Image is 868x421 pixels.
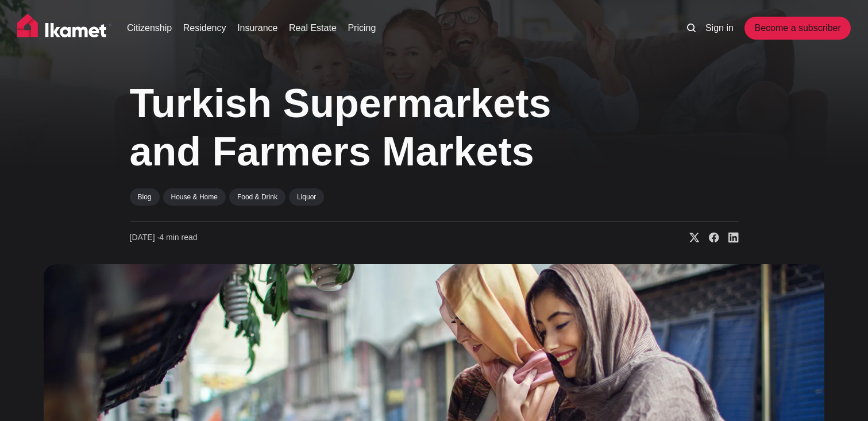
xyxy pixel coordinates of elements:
h1: Turkish Supermarkets and Farmers Markets [130,79,624,176]
a: Share on Linkedin [719,232,739,244]
a: Sign in [705,21,734,35]
time: 4 min read [130,232,198,244]
span: [DATE] ∙ [130,233,160,242]
a: Share on X [680,232,700,244]
a: Real Estate [289,21,337,35]
a: Liquor [289,188,324,206]
a: House & Home [163,188,226,206]
a: Blog [130,188,160,206]
a: Pricing [348,21,376,35]
a: Food & Drink [229,188,286,206]
a: Share on Facebook [700,232,719,244]
a: Citizenship [127,21,172,35]
a: Residency [183,21,226,35]
img: Ikamet home [17,14,111,43]
a: Become a subscriber [744,17,850,40]
a: Insurance [237,21,277,35]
